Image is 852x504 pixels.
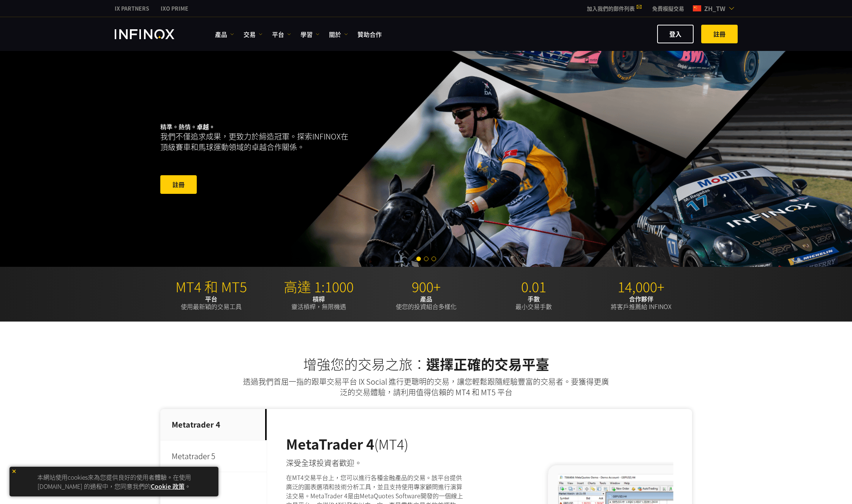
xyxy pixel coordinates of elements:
[581,5,647,12] a: 加入我們的郵件列表
[701,4,729,13] span: zh_tw
[313,294,325,303] strong: 槓桿
[286,436,467,452] h3: (MT4)
[426,354,549,374] strong: 選擇正確的交易平臺
[329,30,348,39] a: 關於
[242,376,610,398] p: 透過我們首屈一指的跟單交易平台 IX Social 進行更聰明的交易，讓您輕鬆跟隨經驗豐富的交易者。要獲得更廣泛的交易體驗，請利用值得信賴的 MT4 和 MT5 平台
[590,295,692,310] p: 將客戶推薦給 INFINOX
[205,294,217,303] strong: 平台
[286,434,374,453] strong: MetaTrader 4
[243,30,262,39] a: 交易
[375,278,477,295] p: 900+
[151,482,185,491] a: Cookie 政策
[215,30,234,39] a: 產品
[483,278,585,295] p: 0.01
[272,30,291,39] a: 平台
[160,441,267,472] p: Metatrader 5
[629,294,653,303] strong: 合作夥伴
[160,295,262,310] p: 使用最新穎的交易工具
[160,409,267,441] p: Metatrader 4
[528,294,540,303] strong: 手數
[11,469,17,474] img: yellow close icon
[432,257,436,261] span: Go to slide 3
[647,5,690,13] a: INFINOX MENU
[483,295,585,310] p: 最小交易手數
[701,25,738,43] a: 註冊
[197,122,215,131] strong: 卓越。
[286,458,467,468] h4: 深受全球投資者歡迎。
[300,30,319,39] a: 學習
[657,25,694,43] a: 登入
[357,30,382,39] a: 贊助合作
[590,278,692,295] p: 14,000+
[268,295,370,310] p: 靈活槓桿，無限機遇
[160,175,197,194] a: 註冊
[424,257,428,261] span: Go to slide 2
[109,5,155,13] a: INFINOX
[420,294,432,303] strong: 產品
[160,111,400,207] div: 精準。熱情。
[160,278,262,295] p: MT4 和 MT5
[268,278,370,295] p: 高達 1:1000
[416,257,421,261] span: Go to slide 1
[155,5,194,13] a: INFINOX
[160,356,692,372] h2: 增強您的交易之旅：
[375,295,477,310] p: 使您的投資組合多樣化
[13,471,215,493] p: 本網站使用cookies來為您提供良好的使用者體驗。在使用 [DOMAIN_NAME] 的過程中，您同意我們的 。
[115,29,192,39] a: INFINOX Logo
[160,131,352,152] p: 我們不僅追求成果，更致力於締造冠軍。探索INFINOX在頂級賽車和馬球運動領域的卓越合作關係。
